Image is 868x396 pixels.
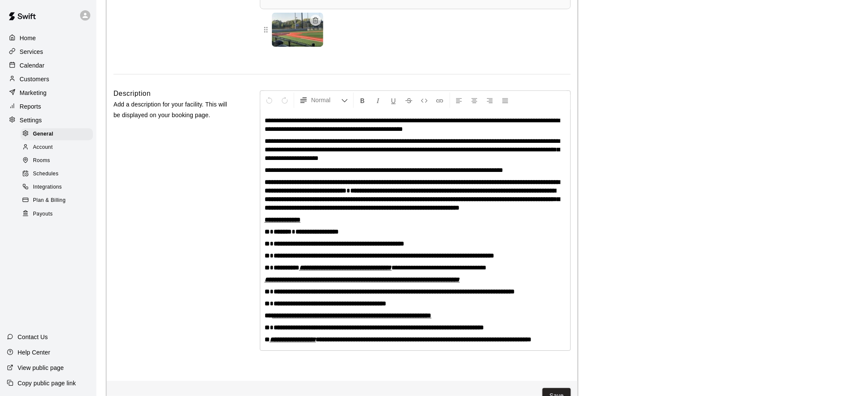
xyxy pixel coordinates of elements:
[21,168,96,181] a: Schedules
[498,92,513,108] button: Justify Align
[7,114,89,127] a: Settings
[355,92,370,108] button: Format Bold
[18,348,50,357] p: Help Center
[417,92,432,108] button: Insert Code
[18,379,76,387] p: Copy public page link
[33,183,62,192] span: Integrations
[33,157,50,165] span: Rooms
[21,194,96,207] a: Plan & Billing
[20,75,49,83] p: Customers
[371,92,385,108] button: Format Italics
[433,92,447,108] button: Insert Link
[7,100,89,113] a: Reports
[20,102,41,111] p: Reports
[402,92,416,108] button: Format Strikethrough
[21,155,93,167] div: Rooms
[21,127,96,141] a: General
[277,92,292,108] button: Redo
[21,142,93,154] div: Account
[21,181,96,194] a: Integrations
[33,130,54,139] span: General
[18,333,48,341] p: Contact Us
[20,116,42,124] p: Settings
[21,207,96,221] a: Payouts
[113,99,233,121] p: Add a description for your facility. This will be displayed on your booking page.
[20,47,43,56] p: Services
[20,89,47,97] p: Marketing
[33,210,53,219] span: Payouts
[483,92,497,108] button: Right Align
[7,86,89,99] a: Marketing
[113,88,151,99] h6: Description
[18,363,64,372] p: View public page
[7,45,89,58] a: Services
[262,92,277,108] button: Undo
[20,34,36,42] p: Home
[311,96,341,104] span: Normal
[467,92,482,108] button: Center Align
[296,92,352,108] button: Formatting Options
[21,195,93,207] div: Plan & Billing
[7,32,89,44] a: Home
[272,12,323,47] img: Banner 1
[21,154,96,168] a: Rooms
[452,92,466,108] button: Left Align
[33,143,53,152] span: Account
[7,59,89,72] a: Calendar
[33,196,66,205] span: Plan & Billing
[21,141,96,154] a: Account
[21,168,93,180] div: Schedules
[386,92,401,108] button: Format Underline
[21,181,93,193] div: Integrations
[7,73,89,86] a: Customers
[33,170,59,178] span: Schedules
[21,208,93,220] div: Payouts
[20,61,45,70] p: Calendar
[21,128,93,140] div: General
